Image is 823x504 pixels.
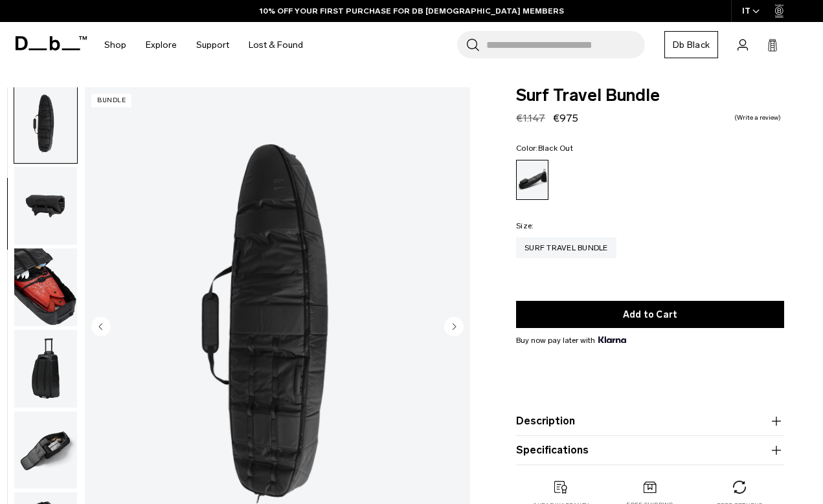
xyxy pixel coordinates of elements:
[14,411,78,490] button: Surf Travel Bundle
[734,115,781,121] a: Write a review
[516,237,616,258] a: Surf Travel Bundle
[516,443,784,458] button: Specifications
[196,22,229,68] a: Support
[538,144,573,153] span: Black Out
[14,248,77,326] img: Surf Travel Bundle
[516,160,548,200] a: Black Out
[516,87,784,104] span: Surf Travel Bundle
[516,301,784,328] button: Add to Cart
[516,112,545,124] s: €1.147
[516,334,626,346] span: Buy now pay later with
[104,22,126,68] a: Shop
[14,411,77,489] img: Surf Travel Bundle
[664,31,718,58] a: Db Black
[14,86,77,164] img: Surf Travel Bundle
[516,413,784,429] button: Description
[516,222,534,230] legend: Size:
[14,248,78,327] button: Surf Travel Bundle
[91,94,131,107] p: Bundle
[14,167,77,245] img: Surf Travel Bundle
[14,330,77,408] img: Surf Travel Bundle
[14,329,78,408] button: Surf Travel Bundle
[249,22,303,68] a: Lost & Found
[95,22,313,68] nav: Main Navigation
[14,85,78,164] button: Surf Travel Bundle
[444,316,464,338] button: Next slide
[553,112,578,124] span: €975
[260,5,564,17] a: 10% OFF YOUR FIRST PURCHASE FOR DB [DEMOGRAPHIC_DATA] MEMBERS
[146,22,177,68] a: Explore
[598,336,626,343] img: {"height" => 20, "alt" => "Klarna"}
[91,316,111,338] button: Previous slide
[516,144,573,152] legend: Color:
[14,166,78,245] button: Surf Travel Bundle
